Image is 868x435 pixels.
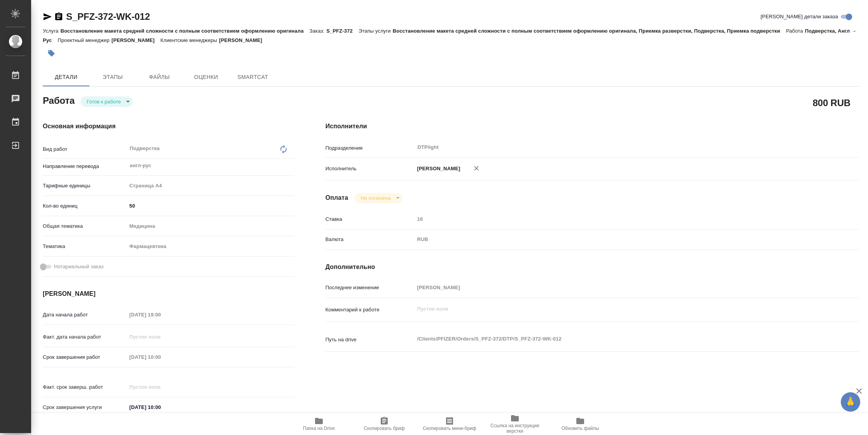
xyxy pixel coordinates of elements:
input: Пустое поле [127,331,195,342]
button: Скопировать ссылку [54,12,63,21]
p: Вид работ [43,145,127,153]
p: Путь на drive [325,336,415,344]
h2: Работа [43,93,75,107]
p: Этапы услуги [359,28,393,34]
span: Детали [47,72,85,82]
h4: Исполнители [325,122,859,131]
h2: 800 RUB [813,96,850,109]
p: Проектный менеджер [58,37,111,43]
p: Работа [786,28,805,34]
div: Фармацевтика [127,240,294,253]
div: Страница А4 [127,179,294,192]
p: [PERSON_NAME] [415,165,460,173]
p: Восстановление макета средней сложности с полным соответствием оформлению оригинала [60,28,309,34]
span: Папка на Drive [303,426,335,431]
input: ✎ Введи что-нибудь [127,402,195,413]
span: Обновить файлы [562,426,599,431]
p: Общая тематика [43,222,127,230]
h4: [PERSON_NAME] [43,289,294,299]
p: Подразделение [325,144,415,152]
span: Оценки [187,72,225,82]
p: Ставка [325,215,415,223]
span: Скопировать мини-бриф [423,426,476,431]
button: Ссылка на инструкции верстки [482,413,548,435]
span: 🙏 [844,394,857,410]
div: RUB [415,233,815,246]
p: Срок завершения работ [43,353,127,361]
button: Готов к работе [84,98,123,105]
p: Срок завершения услуги [43,404,127,411]
button: Скопировать мини-бриф [417,413,482,435]
span: [PERSON_NAME] детали заказа [761,13,838,21]
span: SmartCat [234,72,271,82]
button: Добавить тэг [43,45,60,62]
input: ✎ Введи что-нибудь [127,200,294,211]
button: Скопировать ссылку для ЯМессенджера [43,12,52,21]
input: Пустое поле [415,213,815,225]
span: Ссылка на инструкции верстки [487,423,543,434]
input: Пустое поле [127,381,195,393]
span: Скопировать бриф [364,426,404,431]
h4: Основная информация [43,122,294,131]
p: Заказ: [310,28,326,34]
input: Пустое поле [127,309,195,320]
h4: Дополнительно [325,262,859,272]
p: Валюта [325,236,415,243]
p: [PERSON_NAME] [219,37,268,43]
div: Медицина [127,220,294,233]
p: Услуга [43,28,60,34]
button: Обновить файлы [548,413,613,435]
p: S_PFZ-372 [326,28,359,34]
a: S_PFZ-372-WK-012 [66,11,150,22]
p: Последнее изменение [325,284,415,292]
p: [PERSON_NAME] [112,37,161,43]
p: Клиентские менеджеры [161,37,219,43]
p: Тематика [43,243,127,250]
p: Восстановление макета средней сложности с полным соответствием оформлению оригинала, Приемка разв... [393,28,786,34]
div: Готов к работе [80,96,133,107]
p: Факт. срок заверш. работ [43,383,127,391]
button: Не оплачена [358,195,393,201]
span: Этапы [94,72,131,82]
h4: Оплата [325,193,348,203]
button: Удалить исполнителя [468,160,485,177]
div: Готов к работе [354,193,402,203]
button: 🙏 [841,392,860,412]
p: Дата начала работ [43,311,127,319]
p: Исполнитель [325,165,415,173]
p: Кол-во единиц [43,202,127,210]
span: Файлы [141,72,178,82]
button: Скопировать бриф [352,413,417,435]
p: Тарифные единицы [43,182,127,190]
p: Направление перевода [43,162,127,170]
input: Пустое поле [415,282,815,293]
p: Комментарий к работе [325,306,415,314]
input: Пустое поле [127,351,195,363]
textarea: /Clients/PFIZER/Orders/S_PFZ-372/DTP/S_PFZ-372-WK-012 [415,332,815,346]
button: Папка на Drive [286,413,352,435]
p: Факт. дата начала работ [43,333,127,341]
span: Нотариальный заказ [54,263,103,271]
